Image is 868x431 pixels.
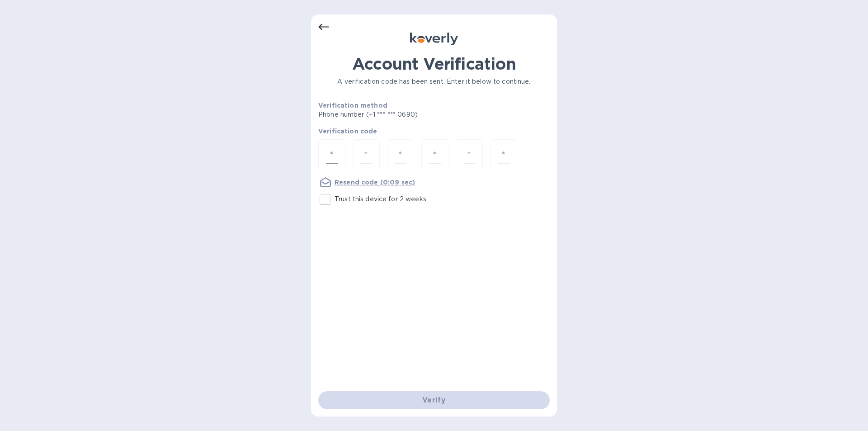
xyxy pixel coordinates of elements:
p: Verification code [318,127,550,136]
b: Verification method [318,102,387,109]
p: Trust this device for 2 weeks [335,194,426,204]
p: A verification code has been sent. Enter it below to continue. [318,77,550,86]
h1: Account Verification [318,54,550,73]
p: Phone number (+1 *** *** 0690) [318,110,487,119]
u: Resend code (0:09 sec) [335,179,415,186]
